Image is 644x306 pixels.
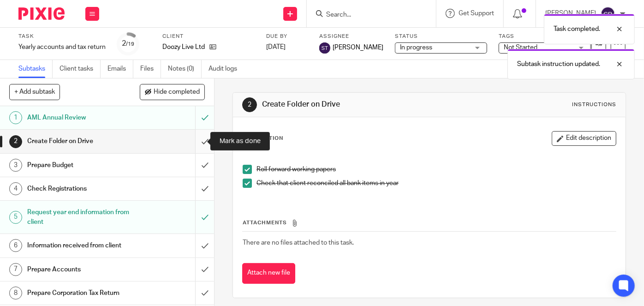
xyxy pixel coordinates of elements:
div: Yearly accounts and tax return [18,42,106,52]
div: 6 [9,239,22,252]
img: Pixie [18,7,65,20]
label: Client [162,33,255,40]
div: 7 [9,263,22,276]
img: svg%3E [601,6,615,21]
h1: Check Registrations [27,182,133,196]
a: Files [140,60,161,78]
small: /19 [126,42,135,47]
div: 2 [122,38,135,49]
p: Check that client reconciled all bank items in year [256,179,616,188]
button: Attach new file [242,263,295,284]
span: There are no files attached to this task. [243,240,354,246]
div: Instructions [572,101,616,108]
label: Assignee [319,33,383,40]
a: Notes (0) [168,60,202,78]
p: Description [242,135,283,142]
p: Subtask instruction updated. [517,60,600,69]
span: Hide completed [154,89,200,96]
button: Hide completed [140,84,205,100]
div: 8 [9,287,22,300]
p: Doozy Live Ltd [162,42,205,52]
div: 1 [9,111,22,124]
p: Task completed. [554,24,600,34]
a: Audit logs [209,60,244,78]
h1: Information received from client [27,239,133,252]
button: Edit description [552,131,616,146]
a: Client tasks [60,60,101,78]
div: 2 [242,97,257,112]
h1: Prepare Budget [27,158,133,172]
button: + Add subtask [9,84,60,100]
div: 2 [9,135,22,148]
label: Due by [266,33,308,40]
label: Task [18,33,106,40]
div: 5 [9,211,22,224]
div: 4 [9,182,22,195]
span: Attachments [243,220,287,225]
img: svg%3E [319,42,330,54]
h1: AML Annual Review [27,111,133,125]
h1: Request year end information from client [27,205,133,229]
h1: Prepare Corporation Tax Return [27,286,133,300]
h1: Create Folder on Drive [262,100,449,109]
span: [DATE] [266,44,286,50]
p: Roll forward working papers [256,165,616,174]
a: Subtasks [18,60,53,78]
h1: Prepare Accounts [27,263,133,276]
a: Emails [107,60,133,78]
div: 3 [9,159,22,172]
h1: Create Folder on Drive [27,134,133,148]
